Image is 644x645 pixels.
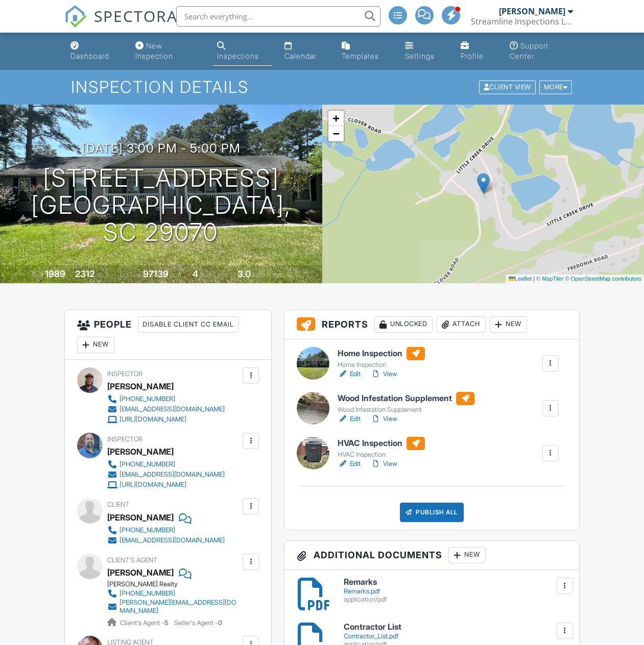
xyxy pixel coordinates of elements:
[107,379,174,394] div: [PERSON_NAME]
[217,52,259,60] div: Inspections
[107,404,225,414] a: [EMAIL_ADDRESS][DOMAIN_NAME]
[64,5,87,28] img: The Best Home Inspection Software - Spectora
[70,52,109,60] div: Dashboard
[193,268,198,279] div: 4
[344,578,566,587] h6: Remarks
[374,316,433,333] div: Unlocked
[539,81,573,94] div: More
[284,52,317,60] div: Calendar
[120,405,225,413] div: [EMAIL_ADDRESS][DOMAIN_NAME]
[477,173,490,194] img: Marker
[107,599,240,615] a: [PERSON_NAME][EMAIL_ADDRESS][DOMAIN_NAME]
[120,470,225,479] div: [EMAIL_ADDRESS][DOMAIN_NAME]
[252,271,281,279] span: bathrooms
[107,556,157,564] span: Client's Agent
[565,276,641,282] a: © OpenStreetMap contributors
[338,37,393,66] a: Templates
[344,623,566,632] h6: Contractor List
[448,547,486,563] div: New
[509,276,532,282] a: Leaflet
[64,14,178,35] a: SPECTORA
[120,536,225,544] div: [EMAIL_ADDRESS][DOMAIN_NAME]
[174,619,222,627] span: Seller's Agent -
[471,16,573,27] div: Streamline Inspections LLC
[107,459,225,469] a: [PHONE_NUMBER]
[107,469,225,480] a: [EMAIL_ADDRESS][DOMAIN_NAME]
[131,37,205,66] a: New Inspection
[536,276,564,282] a: © MapTiler
[120,460,175,468] div: [PHONE_NUMBER]
[120,415,186,424] div: [URL][DOMAIN_NAME]
[107,588,240,599] a: [PHONE_NUMBER]
[405,52,435,60] div: Settings
[332,112,339,125] span: +
[170,271,183,279] span: sq.ft.
[66,37,123,66] a: Dashboard
[120,395,175,403] div: [PHONE_NUMBER]
[284,541,579,570] h3: Additional Documents
[479,81,536,94] div: Client View
[338,392,474,405] h6: Wood Infestation Supplement
[338,361,425,369] div: Home Inspection
[332,127,339,140] span: −
[344,587,566,596] div: Remarks.pdf
[371,414,397,424] a: View
[280,37,329,66] a: Calendar
[200,271,228,279] span: bedrooms
[338,347,425,369] a: Home Inspection Home Inspection
[94,5,178,27] span: SPECTORA
[344,578,566,604] a: Remarks Remarks.pdf application/pdf
[338,437,425,459] a: HVAC Inspection HVAC Inspection
[371,369,397,379] a: View
[107,394,225,404] a: [PHONE_NUMBER]
[135,41,173,60] div: New Inspection
[344,596,566,604] div: application/pdf
[96,271,110,279] span: sq. ft.
[218,619,222,627] strong: 0
[107,414,225,425] a: [URL][DOMAIN_NAME]
[176,6,380,27] input: Search everything...
[138,316,238,333] div: Disable Client CC Email
[164,619,169,627] strong: 5
[143,268,169,279] div: 97139
[490,316,527,333] div: New
[499,6,565,16] div: [PERSON_NAME]
[371,459,397,469] a: View
[457,37,497,66] a: Company Profile
[120,526,175,534] div: [PHONE_NUMBER]
[338,406,474,414] div: Wood Infestation Supplement
[120,599,240,615] div: [PERSON_NAME][EMAIL_ADDRESS][DOMAIN_NAME]
[107,480,225,490] a: [URL][DOMAIN_NAME]
[338,347,425,360] h6: Home Inspection
[107,565,174,580] a: [PERSON_NAME]
[437,316,486,333] div: Attach
[120,589,175,598] div: [PHONE_NUMBER]
[107,580,248,588] div: [PERSON_NAME] Realty
[506,37,578,66] a: Support Center
[120,481,186,489] div: [URL][DOMAIN_NAME]
[120,619,170,627] span: Client's Agent -
[107,535,225,545] a: [EMAIL_ADDRESS][DOMAIN_NAME]
[71,78,573,96] h1: Inspection Details
[510,41,548,60] div: Support Center
[213,37,272,66] a: Inspections
[328,126,344,141] a: Zoom out
[82,141,241,155] h3: [DATE] 3:00 pm - 5:00 pm
[342,52,379,60] div: Templates
[107,510,174,525] div: [PERSON_NAME]
[338,459,361,469] a: Edit
[107,525,225,535] a: [PHONE_NUMBER]
[16,165,306,245] h1: [STREET_ADDRESS] [GEOGRAPHIC_DATA], SC 29070
[338,414,361,424] a: Edit
[237,268,251,279] div: 3.0
[32,271,43,279] span: Built
[120,271,141,279] span: Lot Size
[107,370,142,378] span: Inspector
[45,268,65,279] div: 1989
[461,52,484,60] div: Profile
[107,501,129,508] span: Client
[75,268,94,279] div: 2312
[401,37,448,66] a: Settings
[284,310,579,339] h3: Reports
